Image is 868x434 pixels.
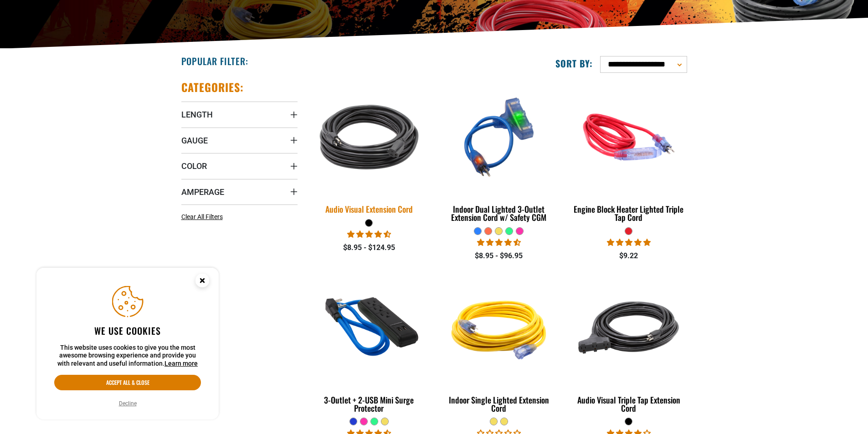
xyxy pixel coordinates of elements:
span: 4.68 stars [347,230,391,239]
button: Decline [116,399,139,408]
a: blue Indoor Dual Lighted 3-Outlet Extension Cord w/ Safety CGM [441,80,557,227]
a: Clear All Filters [181,212,226,222]
h2: Categories: [181,80,244,94]
a: Learn more [164,360,198,367]
span: 4.33 stars [477,238,521,247]
aside: Cookie Consent [36,268,219,420]
div: $8.95 - $96.95 [441,250,557,261]
div: Indoor Dual Lighted 3-Outlet Extension Cord w/ Safety CGM [441,205,557,221]
div: Audio Visual Triple Tap Extension Cord [570,396,687,412]
summary: Length [181,102,298,127]
span: Amperage [181,187,224,197]
button: Accept all & close [54,375,201,390]
div: 3-Outlet + 2-USB Mini Surge Protector [311,396,427,412]
img: black [305,79,433,195]
a: red Engine Block Heater Lighted Triple Tap Cord [570,80,687,227]
summary: Gauge [181,128,298,153]
div: $8.95 - $124.95 [311,242,427,253]
a: Yellow Indoor Single Lighted Extension Cord [441,271,557,418]
img: blue [312,275,426,380]
h2: Popular Filter: [181,55,248,67]
a: blue 3-Outlet + 2-USB Mini Surge Protector [311,271,427,418]
img: blue [442,85,556,189]
p: This website uses cookies to give you the most awesome browsing experience and provide you with r... [54,344,201,368]
span: 5.00 stars [607,238,651,247]
img: black [571,275,686,380]
a: black Audio Visual Extension Cord [311,80,427,219]
summary: Amperage [181,179,298,204]
div: Indoor Single Lighted Extension Cord [441,396,557,412]
img: red [571,85,686,189]
summary: Color [181,153,298,179]
img: Yellow [442,275,556,380]
span: Clear All Filters [181,213,223,220]
div: $9.22 [570,250,687,261]
a: black Audio Visual Triple Tap Extension Cord [570,271,687,418]
span: Color [181,161,207,171]
span: Length [181,109,213,120]
div: Engine Block Heater Lighted Triple Tap Cord [570,205,687,221]
label: Sort by: [555,57,593,69]
h2: We use cookies [54,325,201,337]
span: Gauge [181,135,208,146]
div: Audio Visual Extension Cord [311,205,427,213]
